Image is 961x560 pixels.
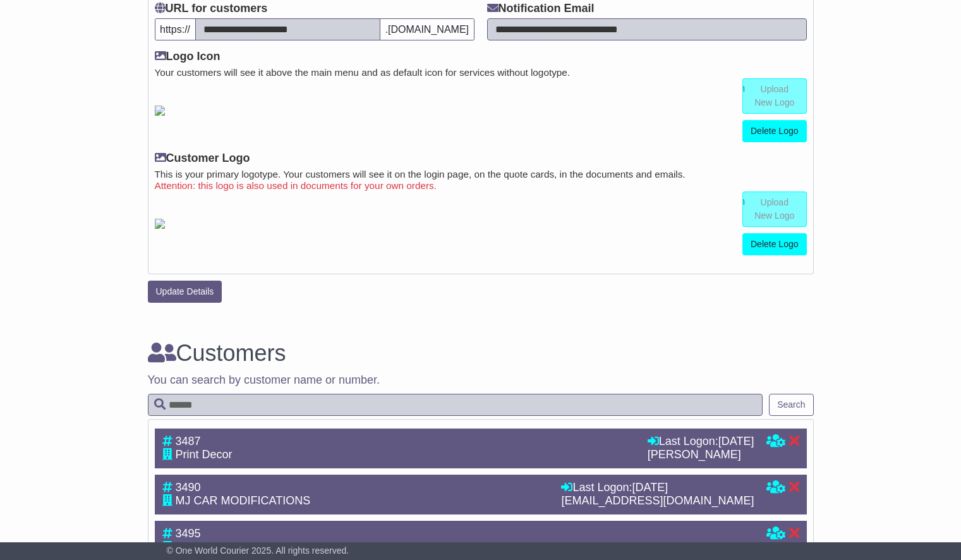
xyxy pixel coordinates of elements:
a: Delete Logo [742,120,807,142]
small: This is your primary logotype. Your customers will see it on the login page, on the quote cards, ... [155,169,807,180]
button: Update Details [148,281,222,303]
span: 3490 [176,481,201,494]
label: URL for customers [155,2,268,16]
span: Print Decor [176,448,233,461]
span: https:// [155,18,196,40]
a: Upload New Logo [742,78,807,114]
label: Customer Logo [155,152,250,166]
span: 3495 [176,527,201,540]
p: You can search by customer name or number. [148,374,814,387]
span: Fountainland [176,541,241,554]
span: .[DOMAIN_NAME] [380,18,474,40]
img: GetResellerIconLogo [155,106,165,116]
span: 3487 [176,435,201,447]
small: Attention: this logo is also used in documents for your own orders. [155,180,807,192]
small: Your customers will see it above the main menu and as default icon for services without logotype. [155,67,807,78]
a: Delete Logo [742,233,807,255]
img: GetCustomerLogo [155,219,165,229]
div: Last Logon: [561,481,754,495]
span: MJ CAR MODIFICATIONS [176,494,311,507]
h3: Customers [148,341,814,366]
span: © One World Courier 2025. All rights reserved. [167,545,349,556]
label: Logo Icon [155,50,221,64]
div: Last Logon: [648,435,754,449]
a: Upload New Logo [742,192,807,227]
label: Notification Email [487,2,595,16]
span: [DATE] [718,435,754,447]
div: [EMAIL_ADDRESS][DOMAIN_NAME] [561,494,754,508]
button: Search [769,394,813,416]
div: [PERSON_NAME] [648,448,754,462]
span: [DATE] [632,481,668,494]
